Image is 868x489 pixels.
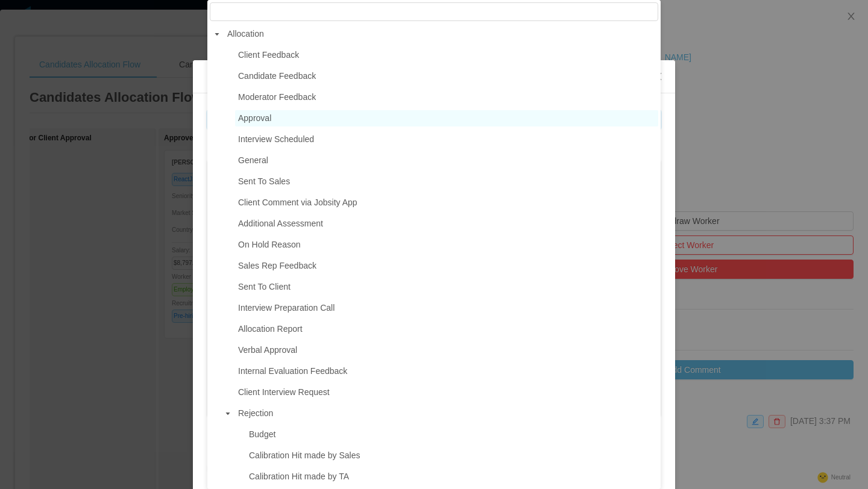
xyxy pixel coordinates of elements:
span: Client Comment via Jobsity App [235,195,658,211]
span: Calibration Hit made by TA [249,472,349,481]
span: Sales Rep Feedback [235,258,658,274]
span: Interview Scheduled [235,131,658,148]
span: Approval [235,110,658,126]
span: Calibration Hit made by Sales [249,450,360,460]
span: General [235,152,658,169]
span: Moderator Feedback [238,92,316,102]
span: Sales Rep Feedback [238,261,316,270]
span: Client Interview Request [238,387,330,397]
span: Moderator Feedback [235,89,658,105]
i: icon: caret-down [214,31,220,37]
span: Candidate Feedback [238,71,316,81]
span: Verbal Approval [235,342,658,358]
span: Rejection [238,408,273,418]
span: Client Comment via Jobsity App [238,198,357,207]
span: Internal Evaluation Feedback [238,366,347,376]
span: Allocation [227,29,264,39]
span: Client Feedback [235,47,658,63]
span: On Hold Reason [238,240,301,249]
span: Allocation Report [238,324,303,334]
span: Calibration Hit made by TA [246,469,658,485]
span: Interview Scheduled [238,134,314,144]
span: Verbal Approval [238,345,297,355]
span: Candidate Feedback [235,68,658,84]
span: Allocation [224,26,658,42]
i: icon: caret-down [225,411,231,417]
input: filter select [210,2,658,21]
span: Calibration Hit made by Sales [246,447,658,464]
span: Additional Assessment [235,216,658,232]
span: Budget [246,426,658,443]
span: On Hold Reason [235,237,658,253]
span: Allocation Report [235,321,658,337]
span: Interview Preparation Call [235,300,658,316]
span: Sent To Sales [235,173,658,190]
span: Internal Evaluation Feedback [235,363,658,379]
span: Rejection [235,405,658,422]
span: Additional Assessment [238,219,323,228]
span: Sent To Client [238,282,291,291]
span: General [238,155,268,165]
span: Budget [249,429,275,439]
span: Approval [238,113,271,123]
span: Sent To Client [235,279,658,295]
span: Client Interview Request [235,384,658,400]
span: Client Feedback [238,50,299,60]
span: Interview Preparation Call [238,303,335,313]
span: Sent To Sales [238,176,290,186]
